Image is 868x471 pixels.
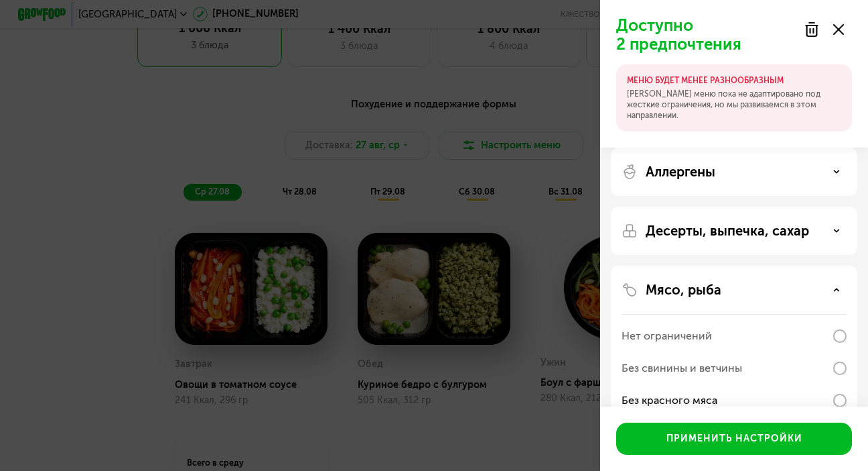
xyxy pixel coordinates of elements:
p: [PERSON_NAME] меню пока не адаптировано под жесткие ограничения, но мы развиваемся в этом направл... [627,89,841,121]
p: Аллергены [646,164,715,180]
div: Нет ограничений [622,328,712,344]
p: Десерты, выпечка, сахар [646,223,809,239]
div: Без красного мяса [622,392,717,409]
div: Применить настройки [666,432,802,446]
button: Применить настройки [616,423,852,455]
p: Мясо, рыба [646,282,721,298]
p: МЕНЮ БУДЕТ МЕНЕЕ РАЗНООБРАЗНЫМ [627,75,841,86]
p: Доступно 2 предпочтения [616,16,796,54]
div: Без свинины и ветчины [622,360,742,376]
